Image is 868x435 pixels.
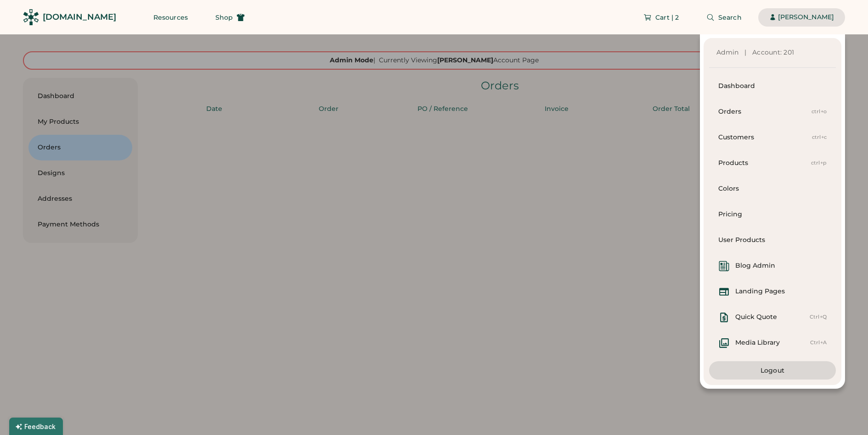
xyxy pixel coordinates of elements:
[43,11,116,23] div: [DOMAIN_NAME]
[695,8,753,27] button: Search
[709,361,836,380] button: Logout
[632,8,690,27] button: Cart | 2
[735,261,775,270] div: Blog Admin
[812,134,827,141] div: ctrl+c
[718,82,827,91] div: Dashboard
[735,287,785,296] div: Landing Pages
[810,339,827,347] div: Ctrl+A
[810,314,827,321] div: Ctrl+Q
[718,236,827,245] div: User Products
[812,108,827,116] div: ctrl+o
[215,14,233,21] span: Shop
[718,133,812,142] div: Customers
[718,14,742,21] span: Search
[778,13,834,22] div: [PERSON_NAME]
[735,338,780,347] div: Media Library
[824,394,864,433] iframe: Front Chat
[204,8,256,27] button: Shop
[23,9,39,25] img: Rendered Logo - Screens
[718,159,811,168] div: Products
[718,184,827,193] div: Colors
[655,14,679,21] span: Cart | 2
[735,313,777,322] div: Quick Quote
[718,210,827,219] div: Pricing
[142,8,199,27] button: Resources
[718,107,812,116] div: Orders
[716,48,829,57] div: Admin | Account: 201
[811,160,827,167] div: ctrl+p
